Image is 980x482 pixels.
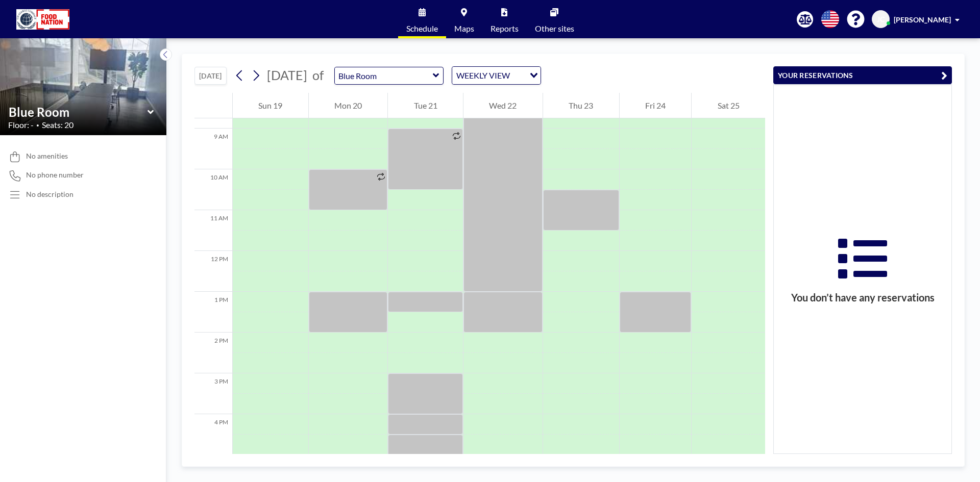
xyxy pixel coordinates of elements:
span: • [36,122,39,129]
span: Seats: 20 [42,120,73,130]
div: Mon 20 [309,93,388,118]
span: WEEKLY VIEW [454,69,512,82]
div: No description [26,190,73,199]
div: Sun 19 [233,93,308,118]
span: Other sites [535,24,574,33]
span: No phone number [26,170,84,180]
span: Reports [491,24,519,33]
span: Maps [454,24,474,33]
div: 12 PM [194,251,232,292]
div: 1 PM [194,292,232,333]
span: [DATE] [267,67,307,83]
div: 10 AM [194,169,232,210]
button: [DATE] [194,67,227,85]
div: Sat 25 [692,93,765,118]
span: No amenities [26,151,68,161]
span: Schedule [406,24,438,33]
div: 9 AM [194,129,232,169]
div: 3 PM [194,373,232,414]
div: Search for option [452,67,541,84]
input: Blue Room [9,105,148,119]
div: 11 AM [194,210,232,251]
span: Floor: - [8,120,34,130]
h3: You don’t have any reservations [774,291,951,304]
div: 2 PM [194,333,232,373]
input: Blue Room [335,67,433,84]
span: of [312,67,324,83]
div: Fri 24 [620,93,692,118]
button: YOUR RESERVATIONS [773,66,952,84]
img: organization-logo [16,9,69,30]
div: Tue 21 [388,93,463,118]
div: 4 PM [194,414,232,455]
input: Search for option [513,69,524,82]
div: Thu 23 [543,93,619,118]
span: [PERSON_NAME] [894,15,951,24]
span: JC [877,15,885,24]
div: Wed 22 [463,93,543,118]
